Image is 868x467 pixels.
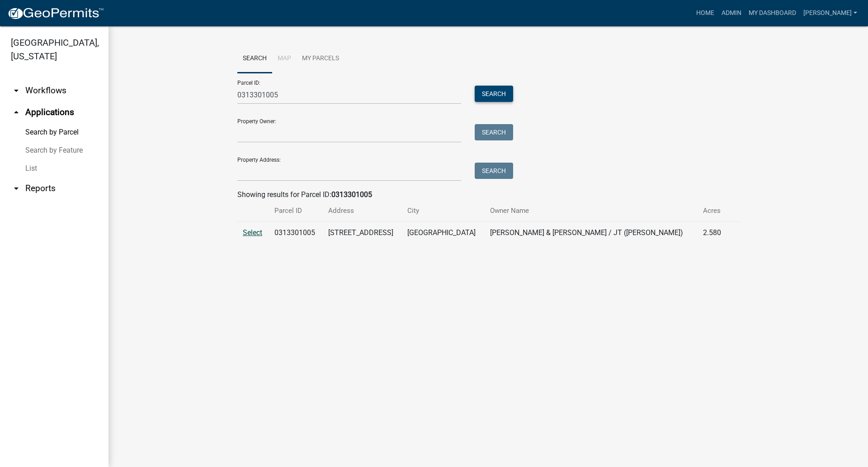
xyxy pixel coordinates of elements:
[402,200,485,221] th: City
[331,190,372,199] strong: 0313301005
[698,222,728,244] td: 2.580
[718,5,745,22] a: Admin
[698,200,728,221] th: Acres
[475,86,513,102] button: Search
[323,222,402,244] td: [STREET_ADDRESS]
[269,200,323,221] th: Parcel ID
[11,85,22,96] i: arrow_drop_down
[485,200,698,221] th: Owner Name
[237,189,739,200] div: Showing results for Parcel ID:
[475,163,513,179] button: Search
[323,200,402,221] th: Address
[297,44,344,73] a: My Parcels
[693,5,718,22] a: Home
[11,107,22,118] i: arrow_drop_up
[485,222,698,244] td: [PERSON_NAME] & [PERSON_NAME] / JT ([PERSON_NAME])
[402,222,485,244] td: [GEOGRAPHIC_DATA]
[800,5,861,22] a: [PERSON_NAME]
[475,124,513,140] button: Search
[243,228,262,237] a: Select
[745,5,800,22] a: My Dashboard
[11,183,22,194] i: arrow_drop_down
[269,222,323,244] td: 0313301005
[237,44,272,73] a: Search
